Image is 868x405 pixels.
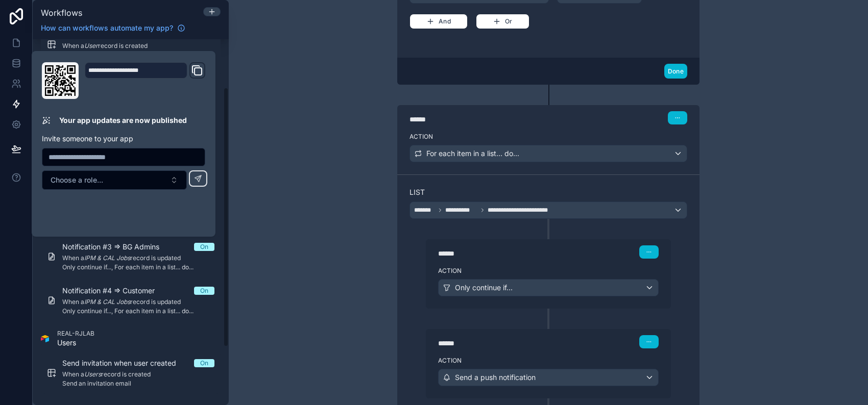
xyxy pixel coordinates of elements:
span: For each item in a list... do... [426,148,519,159]
button: Done [664,64,687,79]
span: Choose a role... [51,175,103,185]
button: Or [476,14,529,29]
label: Action [438,357,659,365]
a: How can workflows automate my app? [37,23,189,33]
label: List [409,187,687,197]
div: Domain and Custom Link [85,62,205,99]
button: For each item in a list... do... [409,145,687,162]
button: And [409,14,468,29]
span: How can workflows automate my app? [41,23,173,33]
span: Send a push notification [455,372,536,383]
label: Action [409,133,687,141]
label: Action [438,267,659,275]
span: Only continue if... [455,283,513,293]
p: Your app updates are now published [59,115,187,125]
button: Select Button [42,170,187,190]
button: Send a push notification [438,369,659,386]
button: Only continue if... [438,279,659,296]
p: Invite someone to your app [42,134,205,144]
span: Workflows [41,8,82,18]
